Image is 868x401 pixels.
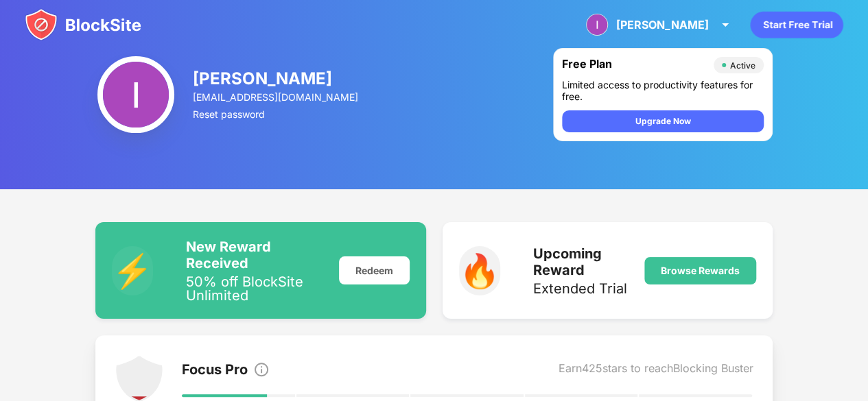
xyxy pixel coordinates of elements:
div: [PERSON_NAME] [193,69,360,88]
div: Redeem [339,256,410,284]
div: animation [750,11,843,38]
div: New Reward Received [186,239,322,271]
img: ACg8ocKwhEna6jQZhlLud21iggPFb8Pp7BbrSEZzf8foXEE2wYwAew=s96-c [97,56,174,133]
div: Browse Rewards [661,265,740,276]
img: blocksite-icon.svg [25,8,141,41]
div: Earn 425 stars to reach Blocking Buster [559,361,753,380]
div: [EMAIL_ADDRESS][DOMAIN_NAME] [193,91,360,103]
div: ⚡️ [112,246,153,295]
div: 🔥 [459,246,500,295]
div: Active [730,60,755,71]
div: Focus Pro [182,361,248,380]
img: info.svg [253,361,270,378]
div: Reset password [193,108,360,120]
div: Extended Trial [533,282,628,295]
div: 50% off BlockSite Unlimited [186,275,322,302]
div: Upgrade Now [635,114,690,128]
img: ACg8ocKwhEna6jQZhlLud21iggPFb8Pp7BbrSEZzf8foXEE2wYwAew=s96-c [586,14,608,36]
div: Limited access to productivity features for free. [562,79,764,102]
div: [PERSON_NAME] [616,18,709,32]
div: Upcoming Reward [533,245,628,278]
div: Free Plan [562,57,707,73]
